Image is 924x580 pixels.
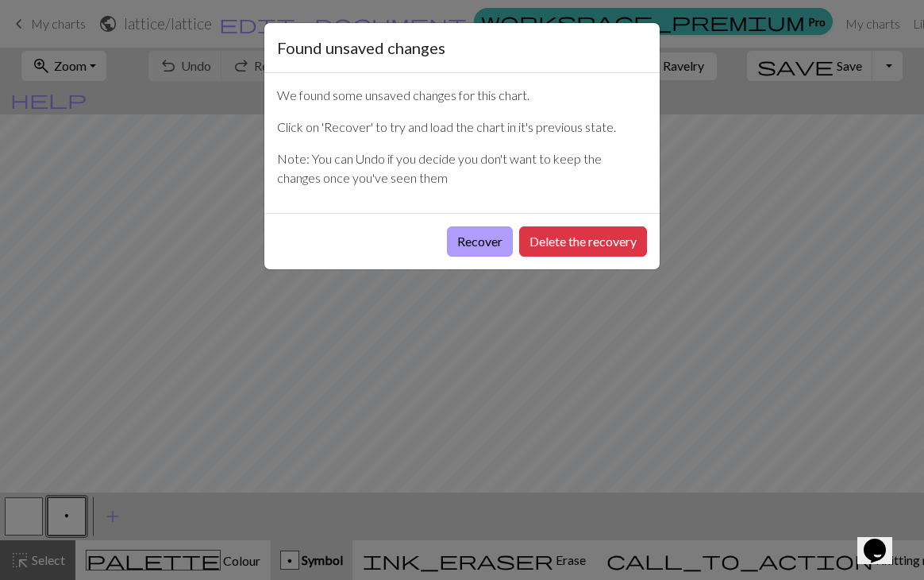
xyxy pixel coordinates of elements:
[277,149,647,188] p: Note: You can Undo if you decide you don't want to keep the changes once you've seen them
[277,36,445,60] h5: Found unsaved changes
[519,226,647,257] button: Delete the recovery
[447,226,513,257] button: Recover
[277,86,647,105] p: We found some unsaved changes for this chart.
[857,516,908,564] iframe: chat widget
[277,118,647,137] p: Click on 'Recover' to try and load the chart in it's previous state.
